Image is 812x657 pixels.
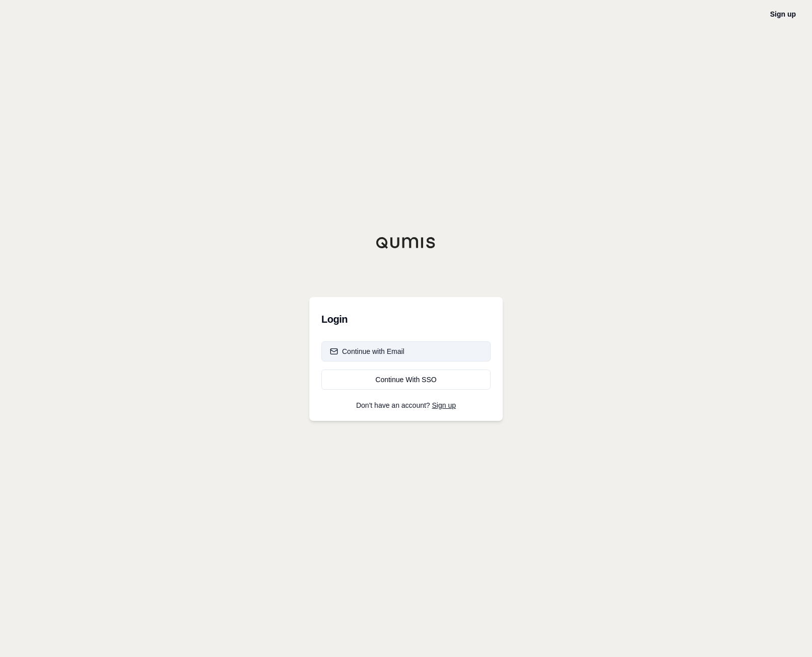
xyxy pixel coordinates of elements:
img: Qumis [376,237,436,249]
button: Continue with Email [321,341,491,361]
div: Continue With SSO [330,375,482,385]
h3: Login [321,309,491,329]
div: Continue with Email [330,346,404,356]
a: Sign up [432,401,456,409]
p: Don't have an account? [321,402,491,409]
a: Sign up [770,10,796,18]
a: Continue With SSO [321,370,491,390]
